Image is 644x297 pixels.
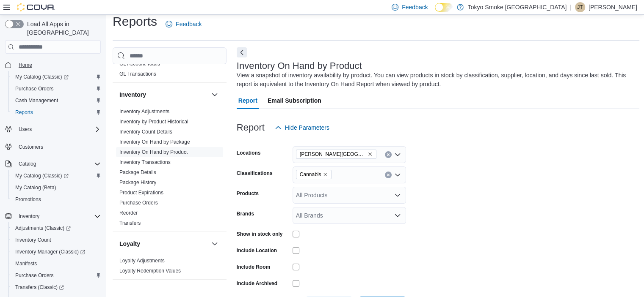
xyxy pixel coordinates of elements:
[12,171,101,181] span: My Catalog (Classic)
[19,213,39,220] span: Inventory
[15,211,101,221] span: Inventory
[385,172,392,178] button: Clear input
[12,247,101,257] span: Inventory Manager (Classic)
[119,190,163,196] a: Product Expirations
[468,2,567,12] p: Tokyo Smoke [GEOGRAPHIC_DATA]
[162,16,205,33] a: Feedback
[12,259,101,269] span: Manifests
[570,2,572,12] p: |
[15,272,54,279] span: Purchase Orders
[8,71,104,83] a: My Catalog (Classic)
[12,223,74,233] a: Adjustments (Classic)
[119,210,138,216] span: Reorder
[402,3,428,11] span: Feedback
[12,194,44,204] a: Promotions
[385,151,392,158] button: Clear input
[271,119,333,136] button: Hide Parameters
[24,20,101,37] span: Load All Apps in [GEOGRAPHIC_DATA]
[15,196,41,203] span: Promotions
[119,257,165,264] span: Loyalty Adjustments
[119,119,188,125] a: Inventory by Product Historical
[323,172,328,177] button: Remove Cannabis from selection in this group
[15,184,56,191] span: My Catalog (Beta)
[237,210,254,217] label: Brands
[12,183,101,193] span: My Catalog (Beta)
[15,74,69,80] span: My Catalog (Classic)
[119,129,172,135] a: Inventory Count Details
[12,84,57,94] a: Purchase Orders
[12,107,101,117] span: Reports
[119,268,181,274] a: Loyalty Redemption Values
[119,109,169,114] a: Inventory Adjustments
[575,2,585,12] div: Julie Thorkelson
[8,222,104,234] a: Adjustments (Classic)
[119,240,208,248] button: Loyalty
[210,90,220,100] button: Inventory
[19,126,32,133] span: Users
[12,72,72,82] a: My Catalog (Classic)
[237,170,273,177] label: Classifications
[119,128,172,135] span: Inventory Count Details
[119,210,138,216] a: Reorder
[119,240,140,248] h3: Loyalty
[237,247,277,254] label: Include Location
[119,220,141,226] a: Transfers
[2,59,104,71] button: Home
[15,211,43,221] button: Inventory
[119,199,158,206] span: Purchase Orders
[15,284,64,291] span: Transfers (Classic)
[119,149,188,155] span: Inventory On Hand by Product
[8,170,104,182] a: My Catalog (Classic)
[113,59,227,82] div: Finance
[119,258,165,264] a: Loyalty Adjustments
[15,260,37,267] span: Manifests
[210,239,220,249] button: Loyalty
[15,85,54,92] span: Purchase Orders
[12,282,101,292] span: Transfers (Classic)
[2,140,104,153] button: Customers
[15,60,36,70] a: Home
[15,225,71,232] span: Adjustments (Classic)
[15,60,101,70] span: Home
[113,106,227,232] div: Inventory
[268,92,321,109] span: Email Subscription
[119,159,171,166] span: Inventory Transactions
[8,270,104,281] button: Purchase Orders
[113,13,157,30] h1: Reports
[119,71,156,77] span: GL Transactions
[589,2,637,12] p: [PERSON_NAME]
[435,3,453,12] input: Dark Mode
[12,270,57,281] a: Purchase Orders
[12,72,101,82] span: My Catalog (Classic)
[119,108,169,115] span: Inventory Adjustments
[176,20,202,28] span: Feedback
[19,62,32,68] span: Home
[119,189,163,196] span: Product Expirations
[12,194,101,204] span: Promotions
[15,124,35,134] button: Users
[2,158,104,170] button: Catalog
[12,183,60,193] a: My Catalog (Beta)
[15,124,101,134] span: Users
[119,179,156,186] span: Package History
[119,71,156,77] a: GL Transactions
[119,90,146,99] h3: Inventory
[119,169,156,175] a: Package Details
[119,200,158,206] a: Purchase Orders
[8,234,104,246] button: Inventory Count
[113,256,227,279] div: Loyalty
[237,61,362,71] h3: Inventory On Hand by Product
[300,150,366,158] span: [PERSON_NAME][GEOGRAPHIC_DATA]
[12,247,88,257] a: Inventory Manager (Classic)
[119,139,190,145] a: Inventory On Hand by Package
[296,170,332,179] span: Cannabis
[368,152,373,157] button: Remove Brandon Corral Centre from selection in this group
[285,123,329,132] span: Hide Parameters
[237,280,277,287] label: Include Archived
[394,192,401,199] button: Open list of options
[12,235,101,245] span: Inventory Count
[237,47,247,57] button: Next
[8,281,104,293] a: Transfers (Classic)
[394,172,401,178] button: Open list of options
